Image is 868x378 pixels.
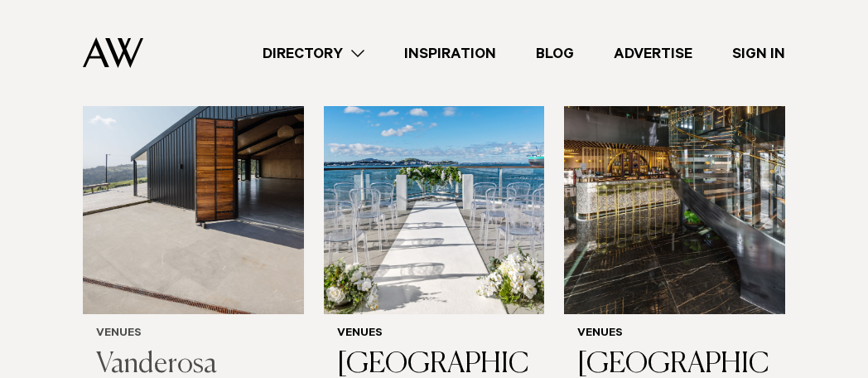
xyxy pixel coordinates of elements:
[337,327,532,342] h6: Venues
[243,42,384,65] a: Directory
[324,17,545,314] img: Outdoor rooftop ceremony Auckland venue
[96,327,291,342] h6: Venues
[83,37,143,68] img: Auckland Weddings Logo
[384,42,516,65] a: Inspiration
[594,42,712,65] a: Advertise
[577,327,772,342] h6: Venues
[83,17,304,314] img: Barn doors at Vanderosa Farms in Leigh
[564,17,785,314] img: Auckland Weddings Venues | SOHO Hotel Auckland
[516,42,594,65] a: Blog
[712,42,805,65] a: Sign In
